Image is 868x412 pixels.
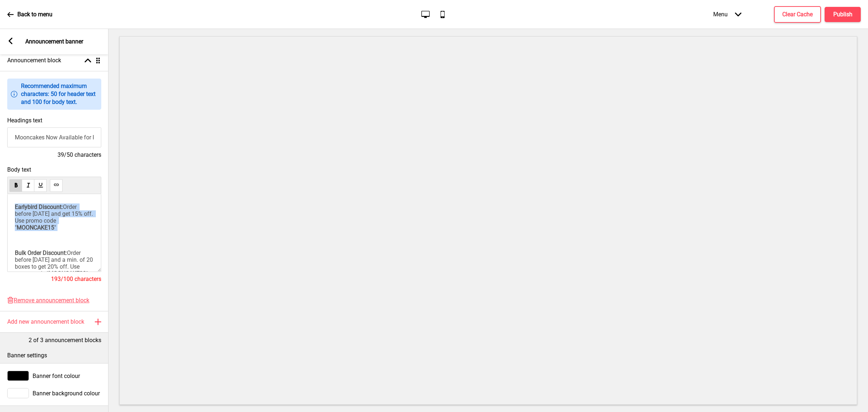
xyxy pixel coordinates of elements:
span: Order before [DATE] and a min. of 20 boxes to get 20% off. Use promo code " [15,249,94,277]
h4: Announcement block [7,56,61,64]
button: italic [22,179,34,192]
h4: Publish [833,10,852,18]
p: Recommended maximum characters: 50 for header text and 100 for body text. [21,82,98,106]
span: " [54,224,56,231]
p: Announcement banner [25,38,83,46]
a: Back to menu [7,5,52,24]
span: Body text [7,166,101,173]
span: Earlybird Discount: [15,203,63,210]
p: 2 of 3 announcement blocks [29,336,101,344]
p: Back to menu [17,10,52,18]
button: link [50,179,63,192]
p: Banner settings [7,352,101,360]
button: bold [9,179,22,192]
span: Bulk Order Discount: [15,249,67,256]
span: Banner background colour [33,390,100,397]
div: Banner background colour [7,388,101,398]
span: 193/100 characters [51,276,101,282]
span: MOONCAKE20 [48,270,86,277]
button: Clear Cache [774,6,821,23]
button: Publish [825,7,861,22]
div: Menu [706,4,749,25]
span: Order before [DATE] and get 15% off. Use promo code " [15,203,94,231]
h4: Add new announcement block [7,318,84,326]
label: Headings text [7,117,42,124]
span: MOONCAKE15 [17,224,54,231]
span: Banner font colour [33,373,80,379]
button: underline [34,179,47,192]
h4: Clear Cache [782,10,813,18]
span: " [86,270,88,277]
div: Banner font colour [7,371,101,381]
h4: 39/50 characters [7,151,101,159]
span: Remove announcement block [14,297,89,304]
